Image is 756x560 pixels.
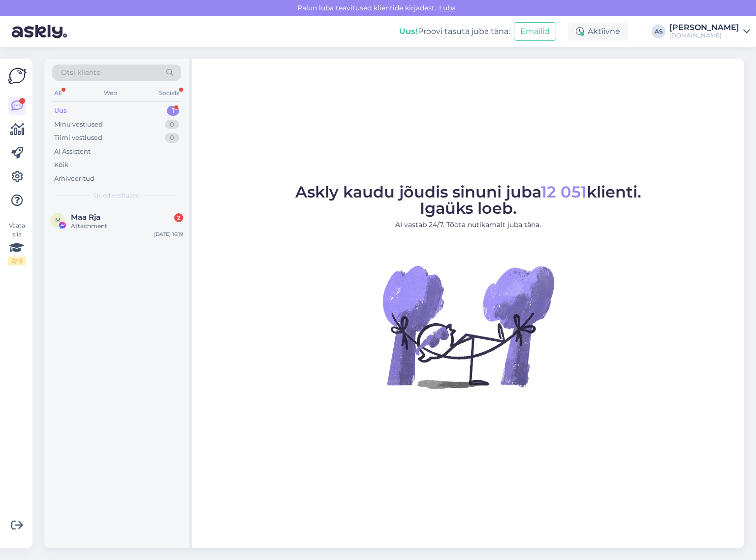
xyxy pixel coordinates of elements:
[541,182,587,201] span: 12 051
[174,213,183,222] div: 2
[295,220,641,230] p: AI vastab 24/7. Tööta nutikamalt juba täna.
[102,87,119,99] div: Web
[295,182,641,218] span: Askly kaudu jõudis sinuni juba klienti. Igaüks loeb.
[399,26,510,37] div: Proovi tasuta juba täna:
[52,87,63,99] div: All
[71,222,183,231] div: Attachment
[8,66,27,85] img: Askly Logo
[54,133,102,143] div: Tiimi vestlused
[54,120,103,130] div: Minu vestlused
[379,238,557,415] img: No Chat active
[652,25,665,38] div: AS
[669,32,739,39] div: [DOMAIN_NAME]
[54,147,91,157] div: AI Assistent
[8,221,26,265] div: Vaata siia
[167,106,179,116] div: 1
[669,24,739,32] div: [PERSON_NAME]
[165,133,179,143] div: 0
[669,24,750,39] a: [PERSON_NAME][DOMAIN_NAME]
[399,27,418,36] b: Uus!
[154,231,183,238] div: [DATE] 16:19
[54,160,68,170] div: Kõik
[436,3,459,12] span: Luba
[71,213,100,222] span: Maa Rja
[568,23,628,40] div: Aktiivne
[54,174,94,184] div: Arhiveeritud
[165,120,179,130] div: 0
[8,257,26,265] div: 2 / 3
[54,106,67,116] div: Uus
[94,191,140,200] span: Uued vestlused
[514,22,556,41] button: Emailid
[157,87,181,99] div: Socials
[61,67,100,78] span: Otsi kliente
[55,216,61,224] span: M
